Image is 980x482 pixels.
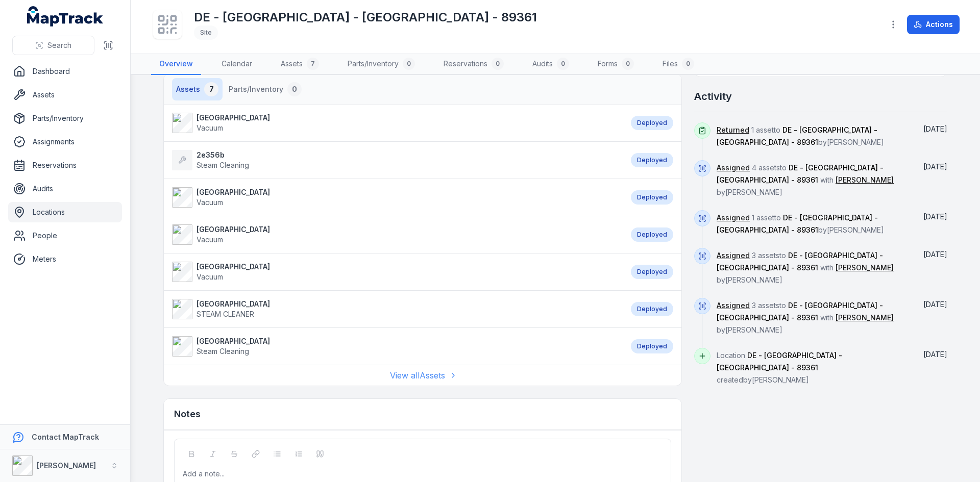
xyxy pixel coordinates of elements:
[631,116,673,130] div: Deployed
[717,163,894,196] span: 4 assets to with by [PERSON_NAME]
[194,9,537,26] h1: DE - [GEOGRAPHIC_DATA] - [GEOGRAPHIC_DATA] - 89361
[717,163,884,184] span: DE - [GEOGRAPHIC_DATA] - [GEOGRAPHIC_DATA] - 89361
[923,162,947,171] time: 8/14/2025, 3:24:20 PM
[197,123,223,132] span: Vacuum
[557,58,569,70] div: 0
[923,250,947,259] span: [DATE]
[197,336,270,346] strong: [GEOGRAPHIC_DATA]
[197,198,223,207] span: Vacuum
[37,461,96,470] strong: [PERSON_NAME]
[717,301,883,322] span: DE - [GEOGRAPHIC_DATA] - [GEOGRAPHIC_DATA] - 89361
[273,54,327,75] a: Assets7
[836,263,894,273] a: [PERSON_NAME]
[836,313,894,323] a: [PERSON_NAME]
[47,40,71,50] span: Search
[197,347,249,356] span: Steam Cleaning
[590,54,642,75] a: Forms0
[197,299,270,309] strong: [GEOGRAPHIC_DATA]
[654,54,702,75] a: Files0
[717,251,883,272] span: DE - [GEOGRAPHIC_DATA] - [GEOGRAPHIC_DATA] - 89361
[631,153,673,167] div: Deployed
[8,132,122,152] a: Assignments
[8,202,122,222] a: Locations
[923,350,947,359] time: 12/24/2024, 1:06:00 PM
[907,15,960,34] button: Actions
[717,125,884,146] span: 1 asset to by [PERSON_NAME]
[194,26,218,40] div: Site
[197,262,270,272] strong: [GEOGRAPHIC_DATA]
[717,300,750,311] a: Assigned
[172,78,223,100] button: Assets7
[923,250,947,259] time: 3/26/2025, 9:35:13 AM
[836,175,894,185] a: [PERSON_NAME]
[197,113,270,123] strong: [GEOGRAPHIC_DATA]
[923,124,947,133] time: 9/15/2025, 12:51:06 PM
[197,150,249,160] strong: 2e356b
[172,299,621,319] a: [GEOGRAPHIC_DATA]STEAM CLEANER
[717,251,894,284] span: 3 assets to with by [PERSON_NAME]
[717,213,878,234] span: DE - [GEOGRAPHIC_DATA] - [GEOGRAPHIC_DATA] - 89361
[197,272,223,281] span: Vacuum
[197,187,270,197] strong: [GEOGRAPHIC_DATA]
[197,161,249,169] span: Steam Cleaning
[622,58,634,70] div: 0
[172,150,621,170] a: 2e356bSteam Cleaning
[694,89,732,104] h2: Activity
[339,54,423,75] a: Parts/Inventory0
[492,58,504,70] div: 0
[631,265,673,279] div: Deployed
[923,212,947,221] time: 5/30/2025, 4:21:50 PM
[631,227,673,242] div: Deployed
[12,36,94,55] button: Search
[717,213,884,234] span: 1 asset to by [PERSON_NAME]
[213,54,260,75] a: Calendar
[197,224,270,235] strong: [GEOGRAPHIC_DATA]
[717,351,842,372] span: DE - [GEOGRAPHIC_DATA] - [GEOGRAPHIC_DATA] - 89361
[524,54,577,75] a: Audits0
[172,336,621,357] a: [GEOGRAPHIC_DATA]Steam Cleaning
[172,262,621,282] a: [GEOGRAPHIC_DATA]Vacuum
[923,212,947,221] span: [DATE]
[717,163,750,173] a: Assigned
[8,225,122,246] a: People
[717,125,877,146] span: DE - [GEOGRAPHIC_DATA] - [GEOGRAPHIC_DATA] - 89361
[923,350,947,359] span: [DATE]
[923,124,947,133] span: [DATE]
[923,300,947,309] span: [DATE]
[27,6,104,27] a: MapTrack
[8,108,122,129] a: Parts/Inventory
[151,54,201,75] a: Overview
[717,301,894,334] span: 3 assets to with by [PERSON_NAME]
[32,433,99,441] strong: Contact MapTrack
[717,213,750,223] a: Assigned
[8,155,122,175] a: Reservations
[174,407,201,421] h3: Notes
[8,61,122,82] a: Dashboard
[682,58,694,70] div: 0
[172,187,621,208] a: [GEOGRAPHIC_DATA]Vacuum
[197,310,254,318] span: STEAM CLEANER
[631,190,673,205] div: Deployed
[172,224,621,245] a: [GEOGRAPHIC_DATA]Vacuum
[8,179,122,199] a: Audits
[307,58,319,70] div: 7
[403,58,415,70] div: 0
[8,85,122,105] a: Assets
[225,78,306,100] button: Parts/Inventory0
[197,235,223,244] span: Vacuum
[435,54,512,75] a: Reservations0
[717,351,842,384] span: Location created by [PERSON_NAME]
[8,249,122,269] a: Meters
[717,250,750,261] a: Assigned
[287,82,302,96] div: 0
[204,82,218,96] div: 7
[717,125,749,135] a: Returned
[923,162,947,171] span: [DATE]
[172,113,621,133] a: [GEOGRAPHIC_DATA]Vacuum
[390,369,455,382] a: View allAssets
[631,339,673,353] div: Deployed
[923,300,947,309] time: 3/26/2025, 9:30:57 AM
[631,302,673,316] div: Deployed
